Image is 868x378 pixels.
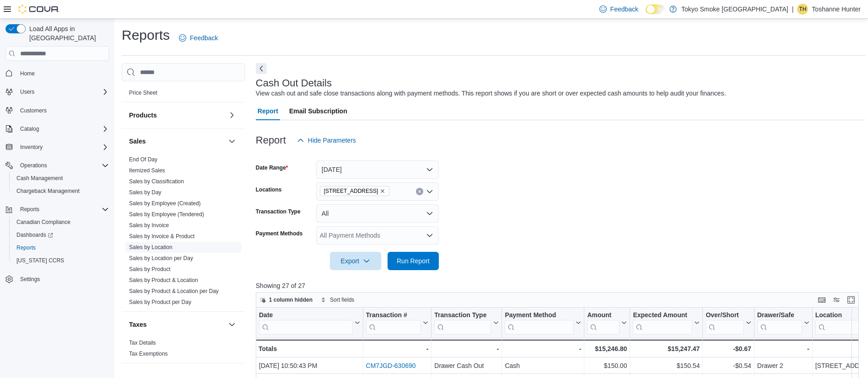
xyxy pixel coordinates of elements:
a: [US_STATE] CCRS [13,255,68,266]
div: Pricing [122,87,245,102]
div: $15,247.47 [633,343,700,354]
button: Transaction Type [434,311,499,335]
span: Users [16,86,109,97]
span: Operations [16,160,109,171]
button: Export [330,252,381,270]
span: Email Subscription [289,102,347,120]
a: Sales by Product & Location [129,277,198,283]
span: Sales by Invoice & Product [129,233,194,240]
a: Home [16,68,38,79]
div: Expected Amount [633,311,692,320]
button: Chargeback Management [9,185,113,197]
button: Run Report [388,252,439,270]
a: Sales by Invoice [129,222,169,229]
button: Catalog [2,122,113,135]
h1: Reports [122,26,170,44]
span: [STREET_ADDRESS] [324,186,378,196]
div: [STREET_ADDRESS] [815,361,867,372]
span: TH [799,4,806,15]
div: Drawer/Safe [757,311,802,320]
span: Feedback [610,5,638,14]
button: Reports [9,241,113,254]
button: Next [256,63,267,74]
button: Reports [2,203,113,216]
h3: Products [129,111,157,120]
a: Sales by Day [129,189,162,196]
span: Customers [20,107,47,114]
button: Inventory [2,141,113,154]
button: Taxes [129,320,225,329]
span: Sort fields [330,296,354,303]
span: Reports [13,242,109,253]
span: Dashboards [13,229,109,240]
div: Drawer/Safe [757,311,802,335]
button: Location [815,311,867,335]
span: Sales by Classification [129,178,184,185]
button: Drawer/Safe [757,311,809,335]
button: Operations [2,159,113,172]
span: Export [335,252,376,270]
a: Canadian Compliance [13,217,74,228]
a: Chargeback Management [13,186,83,197]
div: Location [815,311,860,335]
div: - [815,343,867,354]
span: Sales by Invoice [129,222,169,229]
button: Sales [226,136,237,147]
span: Cash Management [13,173,109,184]
div: - [757,343,809,354]
span: Inventory [16,142,109,153]
div: Over/Short [706,311,744,320]
div: [DATE] 10:50:43 PM [259,361,360,372]
a: Cash Management [13,173,66,184]
a: Settings [16,274,43,285]
button: Home [2,66,113,80]
div: Transaction # [366,311,421,320]
div: Transaction Type [434,311,491,335]
div: $15,246.80 [587,343,627,354]
button: Open list of options [426,188,433,195]
button: Expected Amount [633,311,700,335]
a: Sales by Invoice & Product [129,233,194,240]
a: End Of Day [129,156,157,163]
button: Inventory [16,142,46,153]
button: Products [226,110,237,121]
input: Dark Mode [646,5,665,14]
span: Chargeback Management [16,187,80,195]
div: Payment Method [505,311,574,335]
a: Sales by Product per Day [129,299,191,305]
button: Remove 450 Yonge St from selection in this group [380,188,385,194]
span: Sales by Product & Location per Day [129,287,219,295]
button: Sales [129,137,225,146]
span: Price Sheet [129,89,157,96]
a: Sales by Location per Day [129,255,193,261]
div: Drawer Cash Out [434,361,499,372]
div: - [434,343,499,354]
span: 450 Yonge St [320,186,390,196]
button: Amount [587,311,627,335]
a: Sales by Employee (Tendered) [129,211,204,218]
div: Date [259,311,353,335]
button: Reports [16,204,43,215]
button: Sort fields [317,294,358,305]
div: Totals [259,343,360,354]
div: - [366,343,428,354]
span: Inventory [20,144,43,151]
a: Dashboards [9,229,113,241]
button: Display options [831,294,842,305]
label: Date Range [256,164,288,171]
a: Price Sheet [129,90,157,96]
button: Users [2,85,113,98]
button: Keyboard shortcuts [816,294,827,305]
p: Toshanne Hunter [812,4,861,15]
span: Home [16,67,109,79]
div: Amount [587,311,620,320]
button: Open list of options [426,232,433,239]
img: Cova [18,5,59,14]
span: Tax Details [129,339,156,346]
div: Transaction Type [434,311,491,320]
span: Customers [16,105,109,116]
a: Sales by Classification [129,178,184,185]
span: Operations [20,162,47,169]
h3: Sales [129,137,146,146]
div: Cash [505,361,581,372]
